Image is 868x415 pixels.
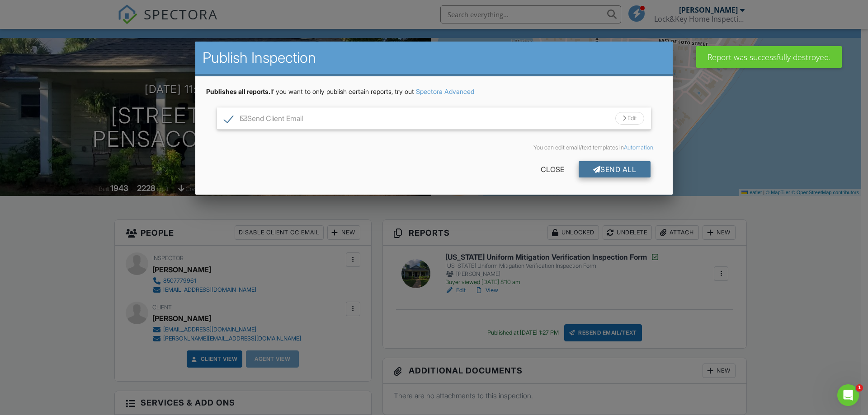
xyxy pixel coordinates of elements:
div: Close [526,161,579,177]
div: Send All [579,161,651,177]
div: Report was successfully destroyed. [696,46,842,68]
a: Automation [624,144,653,151]
div: Edit [615,112,644,125]
div: You can edit email/text templates in . [213,144,655,151]
label: Send Client Email [224,114,303,126]
span: If you want to only publish certain reports, try out [206,88,414,95]
a: Spectora Advanced [416,88,474,95]
h2: Publish Inspection [203,49,665,67]
iframe: Intercom live chat [837,384,859,406]
span: 1 [856,384,863,392]
strong: Publishes all reports. [206,88,270,95]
